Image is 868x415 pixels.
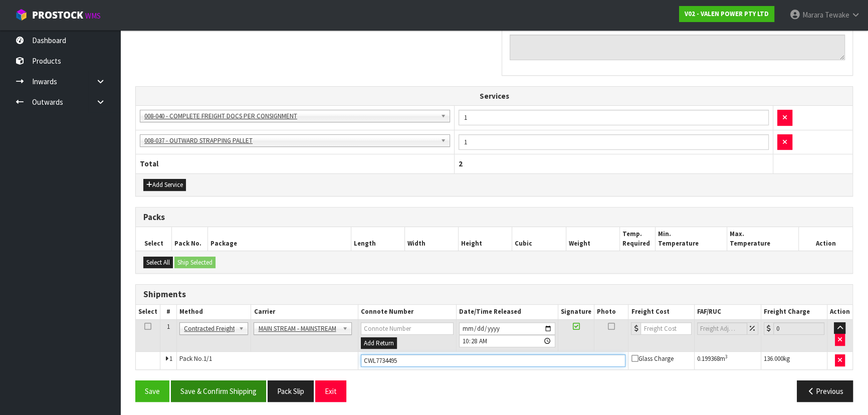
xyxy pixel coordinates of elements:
[725,353,728,360] sup: 3
[694,352,761,370] td: m
[144,135,437,147] span: 008-037 - OUTWARD STRAPPING PALLET
[404,227,458,251] th: Width
[727,227,799,251] th: Max. Temperature
[135,380,169,402] button: Save
[656,227,727,251] th: Min. Temperature
[174,257,215,269] button: Ship Selected
[32,9,83,22] span: ProStock
[802,10,823,20] span: Marara
[144,110,437,122] span: 008-040 - COMPLETE FREIGHT DOCS PER CONSIGNMENT
[169,354,172,363] span: 1
[136,154,455,173] th: Total
[184,323,235,335] span: Contracted Freight
[797,380,853,402] button: Previous
[799,227,852,251] th: Action
[628,305,694,319] th: Freight Cost
[697,322,747,335] input: Freight Adjustment
[679,6,774,22] a: V02 - VALEN POWER PTY LTD
[457,305,558,319] th: Date/Time Released
[167,322,170,331] span: 1
[268,380,314,402] button: Pack Slip
[351,227,404,251] th: Length
[85,11,101,21] small: WMS
[251,305,358,319] th: Carrier
[827,305,852,319] th: Action
[258,323,338,335] span: MAIN STREAM - MAINSTREAM
[177,352,358,370] td: Pack No.
[361,337,397,349] button: Add Return
[358,305,457,319] th: Connote Number
[631,354,673,363] span: Glass Charge
[773,322,824,335] input: Freight Charge
[315,380,346,402] button: Exit
[459,227,512,251] th: Height
[15,9,28,21] img: cube-alt.png
[143,213,845,222] h3: Packs
[761,305,827,319] th: Freight Charge
[694,305,761,319] th: FAF/RUC
[825,10,849,20] span: Tewake
[558,305,594,319] th: Signature
[685,10,769,18] strong: V02 - VALEN POWER PTY LTD
[761,352,827,370] td: kg
[361,322,454,335] input: Connote Number
[172,227,208,251] th: Pack No.
[171,380,266,402] button: Save & Confirm Shipping
[143,290,845,299] h3: Shipments
[160,305,177,319] th: #
[764,354,783,363] span: 136.000
[361,354,626,367] input: Connote Number
[136,305,160,319] th: Select
[566,227,619,251] th: Weight
[177,305,251,319] th: Method
[459,159,463,168] span: 2
[594,305,628,319] th: Photo
[512,227,566,251] th: Cubic
[143,257,173,269] button: Select All
[619,227,656,251] th: Temp. Required
[143,179,186,191] button: Add Service
[203,354,212,363] span: 1/1
[640,322,691,335] input: Freight Cost
[207,227,351,251] th: Package
[136,227,172,251] th: Select
[697,354,720,363] span: 0.199368
[136,87,852,106] th: Services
